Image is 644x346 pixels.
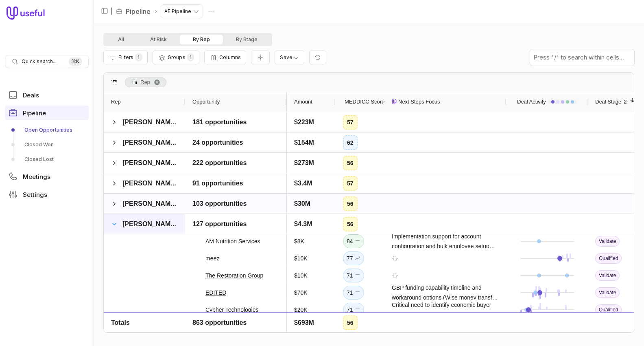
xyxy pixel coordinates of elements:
[595,322,622,332] span: Qualified
[205,305,259,315] a: Cypher Technologies
[294,288,308,298] span: $70K
[23,192,47,198] span: Settings
[530,49,634,66] input: Press "/" to search within cells...
[347,117,354,127] div: 57
[294,97,312,107] span: Amount
[5,187,89,202] a: Settings
[517,97,546,107] span: Deal Activity
[280,54,293,60] span: Save
[294,305,308,315] span: $20K
[5,88,89,102] a: Deals
[398,97,440,107] span: Next Steps Focus
[595,97,621,107] span: Deal Stage
[205,271,263,280] a: The Restoration Group
[205,236,260,246] a: AM Nutrition Services
[180,35,223,44] button: By Rep
[347,305,360,315] div: 71
[595,304,622,315] span: Qualified
[294,219,312,229] span: $4.3M
[23,92,39,98] span: Deals
[98,5,111,17] button: Collapse sidebar
[275,51,304,64] button: Create a new saved view
[118,54,133,60] span: Filters
[205,322,221,332] a: BGSF
[105,35,137,44] button: All
[595,253,622,264] span: Qualified
[137,35,180,44] button: At Risk
[125,77,166,87] div: Row Groups
[192,219,247,229] span: 127 opportunities
[5,123,89,166] div: Pipeline submenu
[122,200,177,207] span: [PERSON_NAME]
[347,288,360,298] div: 71
[355,288,360,298] span: No change
[355,305,360,315] span: No change
[122,220,177,227] span: [PERSON_NAME]
[294,158,314,168] span: $273M
[355,236,360,246] span: No change
[206,5,218,18] button: Actions
[294,117,314,127] span: $223M
[125,77,166,87] span: Rep. Press ENTER to sort. Press DELETE to remove
[309,51,326,65] button: Reset view
[122,180,177,187] span: [PERSON_NAME]
[192,117,247,127] span: 181 opportunities
[294,179,312,188] span: $3.4M
[294,253,308,263] span: $10K
[294,199,310,209] span: $30M
[347,253,360,263] div: 77
[595,287,620,298] span: Validate
[355,271,360,280] span: No change
[219,54,241,60] span: Columns
[595,270,620,281] span: Validate
[122,159,177,166] span: [PERSON_NAME]
[126,7,151,16] a: Pipeline
[103,51,148,64] button: Filter Pipeline
[347,138,354,148] div: 62
[135,53,142,61] span: 1
[69,57,82,66] kbd: ⌘ K
[122,139,177,146] span: [PERSON_NAME]
[205,253,219,263] a: meez
[5,123,89,137] a: Open Opportunities
[192,199,247,209] span: 103 opportunities
[294,236,304,246] span: $8K
[621,97,627,107] span: 2
[347,179,354,188] div: 57
[192,138,243,148] span: 24 opportunities
[347,236,360,246] div: 84
[392,300,499,320] span: Critical need to identify economic buyer and approval processes at Cypher Technologies. [PERSON_N...
[140,77,150,87] span: Rep
[192,158,247,168] span: 222 opportunities
[345,97,384,107] span: MEDDICC Score
[187,53,194,61] span: 1
[192,97,220,107] span: Opportunity
[392,317,499,337] span: Critical need to understand the decision-making dynamics among the four VPs and their individual ...
[5,138,89,151] a: Closed Won
[392,231,499,251] span: Implementation support for account configuration and bulk employee setup process. [PERSON_NAME]'s...
[168,54,186,60] span: Groups
[294,322,308,332] span: $10K
[347,271,360,280] div: 71
[347,322,360,332] div: 71
[192,179,243,188] span: 91 opportunities
[205,288,226,298] a: EDITED
[294,271,308,280] span: $10K
[23,110,46,116] span: Pipeline
[223,35,271,44] button: By Stage
[5,106,89,120] a: Pipeline
[5,153,89,166] a: Closed Lost
[204,51,246,64] button: Columns
[392,92,499,112] div: Next Steps Focus
[122,119,177,126] span: [PERSON_NAME]
[595,236,620,247] span: Validate
[347,219,354,229] div: 56
[251,51,270,65] button: Collapse all rows
[392,283,499,302] span: GBP funding capability timeline and workaround options (Wise money transfer service), finance tea...
[347,158,354,168] div: 56
[343,92,377,112] div: MEDDICC Score
[347,199,354,209] div: 56
[22,58,57,65] span: Quick search...
[111,7,113,16] span: |
[294,138,314,148] span: $154M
